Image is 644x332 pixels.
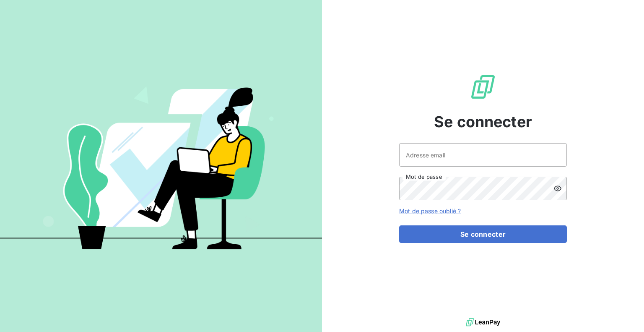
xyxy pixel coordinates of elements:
[434,110,532,133] span: Se connecter
[466,316,500,329] img: logo
[399,225,567,243] button: Se connecter
[399,207,461,214] a: Mot de passe oublié ?
[399,143,567,167] input: placeholder
[470,73,496,100] img: Logo LeanPay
